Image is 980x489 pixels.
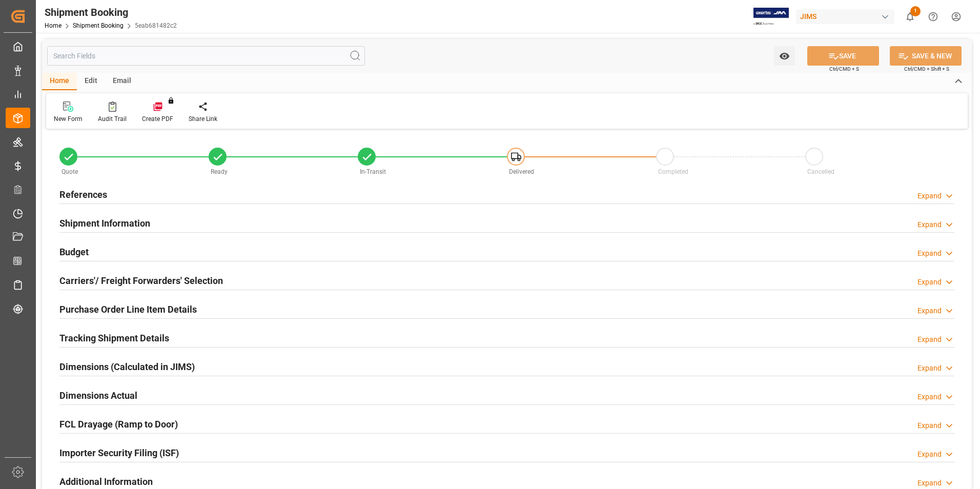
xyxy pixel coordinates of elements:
button: open menu [774,46,795,66]
span: Ctrl/CMD + Shift + S [904,65,949,73]
div: Expand [917,478,942,488]
div: Expand [917,334,942,345]
span: Ready [211,168,228,175]
div: New Form [54,114,83,124]
div: Expand [917,191,942,201]
div: Expand [917,219,942,230]
a: Home [45,22,62,29]
div: JIMS [796,9,894,24]
span: Quote [62,168,78,175]
h2: FCL Drayage (Ramp to Door) [59,417,178,431]
h2: Shipment Information [59,216,150,230]
input: Search Fields [47,46,365,66]
div: Expand [917,392,942,402]
h2: Dimensions (Calculated in JIMS) [59,360,195,374]
span: Delivered [509,168,534,175]
span: Ctrl/CMD + S [829,65,859,73]
h2: Carriers'/ Freight Forwarders' Selection [59,274,223,288]
div: Expand [917,363,942,374]
button: SAVE [807,46,879,66]
span: 1 [910,6,921,16]
div: Home [42,73,77,90]
div: Expand [917,248,942,259]
button: Help Center [922,5,945,28]
button: show 1 new notifications [899,5,922,28]
div: Expand [917,449,942,460]
h2: References [59,188,107,201]
span: Completed [658,168,688,175]
h2: Tracking Shipment Details [59,331,169,345]
h2: Budget [59,245,89,259]
a: Shipment Booking [73,22,124,29]
div: Share Link [189,114,217,124]
div: Expand [917,277,942,288]
div: Expand [917,305,942,316]
div: Expand [917,420,942,431]
button: JIMS [796,7,899,26]
h2: Dimensions Actual [59,389,137,402]
span: In-Transit [360,168,386,175]
h2: Purchase Order Line Item Details [59,302,197,316]
div: Audit Trail [98,114,127,124]
span: Cancelled [807,168,834,175]
button: SAVE & NEW [890,46,962,66]
h2: Importer Security Filing (ISF) [59,446,179,460]
img: Exertis%20JAM%20-%20Email%20Logo.jpg_1722504956.jpg [753,8,789,26]
h2: Additional Information [59,475,153,488]
div: Shipment Booking [45,5,177,20]
div: Email [105,73,139,90]
div: Edit [77,73,105,90]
